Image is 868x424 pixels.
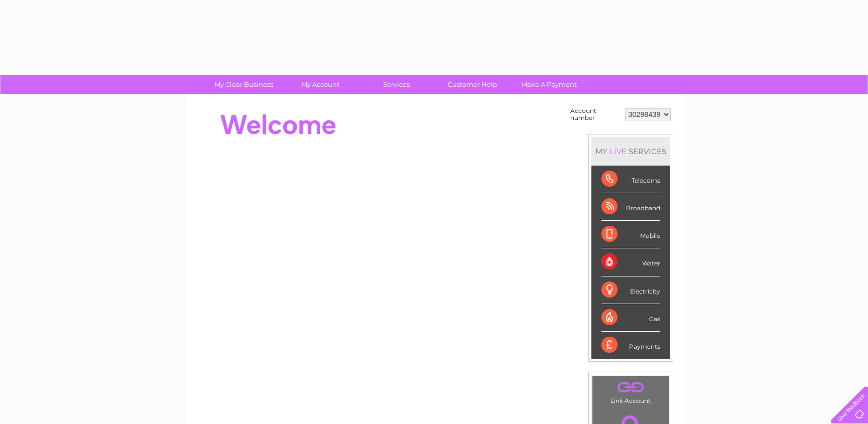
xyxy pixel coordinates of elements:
[601,304,660,332] div: Gas
[568,105,623,124] td: Account number
[591,137,670,166] div: MY SERVICES
[601,332,660,359] div: Payments
[601,248,660,276] div: Water
[279,75,361,94] a: My Account
[431,75,514,94] a: Customer Help
[355,75,438,94] a: Services
[607,147,629,156] div: LIVE
[592,375,670,407] td: Link Account
[202,75,285,94] a: My Clear Business
[601,166,660,193] div: Telecoms
[601,193,660,221] div: Broadband
[508,75,590,94] a: Make A Payment
[601,221,660,248] div: Mobile
[601,276,660,304] div: Electricity
[595,378,667,396] a: .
